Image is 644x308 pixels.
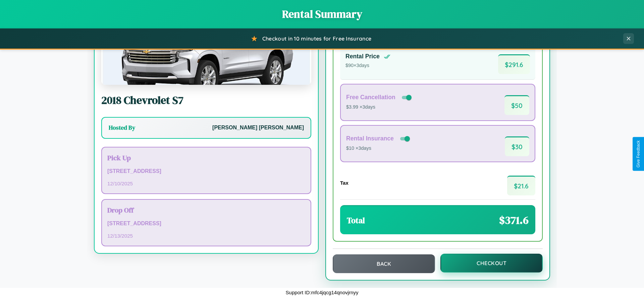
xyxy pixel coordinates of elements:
span: $ 21.6 [507,176,535,195]
h4: Tax [340,180,348,186]
p: $3.99 × 3 days [346,103,413,112]
h3: Total [347,215,365,226]
button: Checkout [440,254,543,272]
p: [STREET_ADDRESS] [107,219,305,229]
span: $ 50 [504,95,529,115]
img: Chevrolet S7 [101,18,311,85]
span: Checkout in 10 minutes for Free Insurance [262,35,371,42]
span: $ 371.6 [499,213,529,228]
span: $ 291.6 [498,54,530,74]
p: 12 / 13 / 2025 [107,231,305,240]
h3: Hosted By [109,124,135,132]
h3: Pick Up [107,153,305,163]
h4: Free Cancellation [346,94,395,101]
h4: Rental Price [345,53,380,60]
h4: Rental Insurance [346,135,394,142]
p: 12 / 10 / 2025 [107,179,305,188]
button: Back [333,254,435,273]
p: [PERSON_NAME] [PERSON_NAME] [212,123,304,133]
p: $ 90 × 3 days [345,61,390,70]
h3: Drop Off [107,205,305,215]
h2: 2018 Chevrolet S7 [101,93,311,108]
p: Support ID: mfc4jqcg14qnovjrnyy [286,288,359,297]
p: $10 × 3 days [346,144,411,153]
h1: Rental Summary [7,7,637,21]
div: Give Feedback [636,140,641,168]
p: [STREET_ADDRESS] [107,167,305,176]
span: $ 30 [505,136,529,156]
